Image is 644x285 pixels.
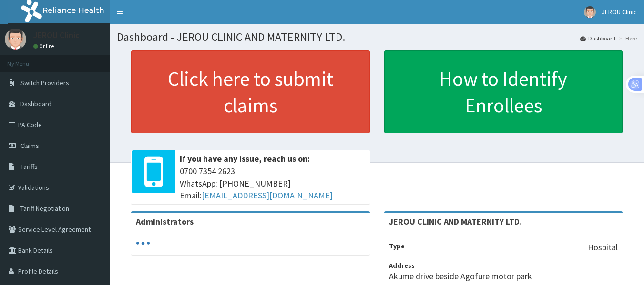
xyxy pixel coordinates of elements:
b: Administrators [136,216,194,227]
a: How to Identify Enrollees [384,50,623,133]
span: Switch Providers [20,79,69,87]
h1: Dashboard - JEROU CLINIC AND MATERNITY LTD. [117,31,637,43]
img: User Image [584,6,596,18]
p: Hospital [588,241,618,254]
p: JEROU Clinic [33,31,80,39]
span: Dashboard [20,99,51,108]
b: Address [389,261,415,270]
a: Dashboard [580,34,615,42]
b: If you have any issue, reach us on: [180,153,310,164]
svg: audio-loading [136,236,150,250]
span: Claims [20,141,39,150]
span: JEROU Clinic [602,8,637,16]
span: Tariffs [20,162,38,171]
strong: JEROU CLINIC AND MATERNITY LTD. [389,216,522,227]
span: 0700 7354 2623 WhatsApp: [PHONE_NUMBER] Email: [180,165,365,202]
img: User Image [5,29,26,50]
li: Here [616,34,637,42]
a: [EMAIL_ADDRESS][DOMAIN_NAME] [202,190,333,201]
span: Tariff Negotiation [20,204,69,213]
a: Click here to submit claims [131,50,370,133]
b: Type [389,242,405,250]
a: Online [33,43,56,49]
